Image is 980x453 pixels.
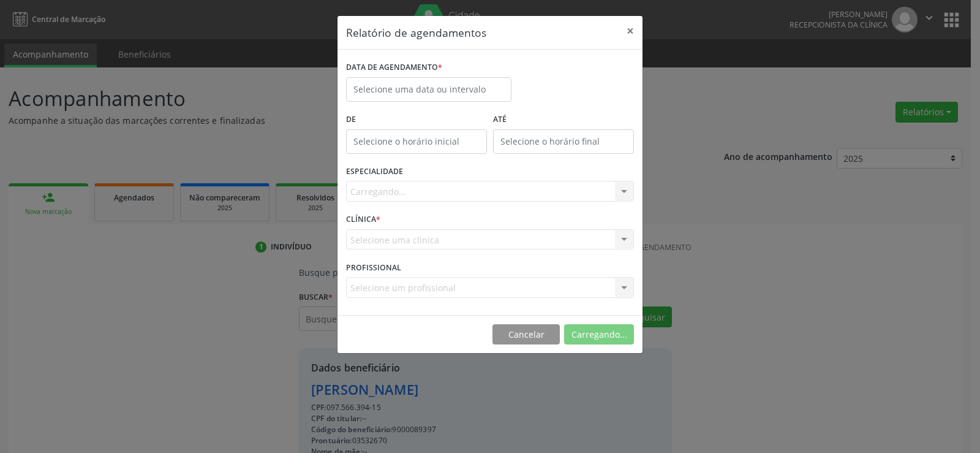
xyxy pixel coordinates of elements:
[346,258,401,277] label: PROFISSIONAL
[493,110,634,129] label: ATÉ
[346,25,486,40] h5: Relatório de agendamentos
[618,16,643,46] button: Close
[346,77,511,102] input: Selecione uma data ou intervalo
[492,324,560,345] button: Cancelar
[346,210,380,229] label: CLÍNICA
[346,162,403,181] label: ESPECIALIDADE
[346,129,487,154] input: Selecione o horário inicial
[346,58,442,77] label: DATA DE AGENDAMENTO
[564,324,634,345] button: Carregando...
[493,129,634,154] input: Selecione o horário final
[346,110,487,129] label: De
